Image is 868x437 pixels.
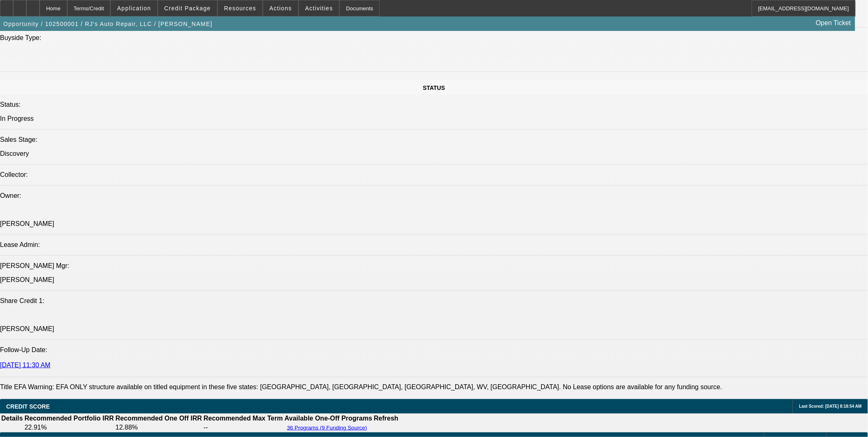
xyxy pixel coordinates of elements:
td: 22.91% [24,423,114,432]
button: Application [111,0,157,16]
button: Actions [263,0,298,16]
span: Opportunity / 102500001 / RJ's Auto Repair, LLC / [PERSON_NAME] [3,21,213,27]
span: CREDIT SCORE [6,403,50,410]
button: Credit Package [158,0,217,16]
th: Recommended Portfolio IRR [24,414,114,423]
span: Actions [269,5,292,12]
label: EFA ONLY structure available on titled equipment in these five states: [GEOGRAPHIC_DATA], [GEOGRA... [56,383,723,390]
span: Resources [224,5,256,12]
th: Available One-Off Programs [284,414,373,423]
span: Last Scored: [DATE] 8:18:54 AM [799,404,862,409]
span: Activities [305,5,333,12]
button: Activities [299,0,339,16]
span: Application [117,5,151,12]
th: Recommended One Off IRR [115,414,202,423]
span: Credit Package [164,5,211,12]
td: 12.88% [115,423,202,432]
th: Recommended Max Term [203,414,283,423]
th: Refresh [374,414,399,423]
button: Resources [218,0,262,16]
td: -- [203,423,283,432]
button: 36 Programs (9 Funding Source) [285,424,370,431]
th: Details [1,414,23,423]
span: STATUS [423,85,445,91]
a: Open Ticket [813,16,854,30]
